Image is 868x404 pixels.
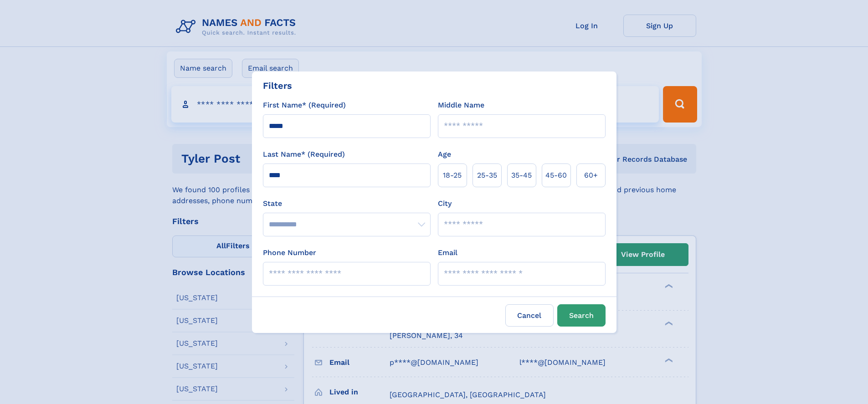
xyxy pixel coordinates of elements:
[263,149,345,160] label: Last Name* (Required)
[263,198,431,209] label: State
[505,304,554,327] label: Cancel
[584,170,598,181] span: 60+
[438,149,451,160] label: Age
[438,100,484,111] label: Middle Name
[511,170,532,181] span: 35‑45
[477,170,497,181] span: 25‑35
[443,170,462,181] span: 18‑25
[263,247,316,258] label: Phone Number
[438,247,457,258] label: Email
[545,170,567,181] span: 45‑60
[557,304,606,327] button: Search
[263,79,292,92] div: Filters
[438,198,452,209] label: City
[263,100,346,111] label: First Name* (Required)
